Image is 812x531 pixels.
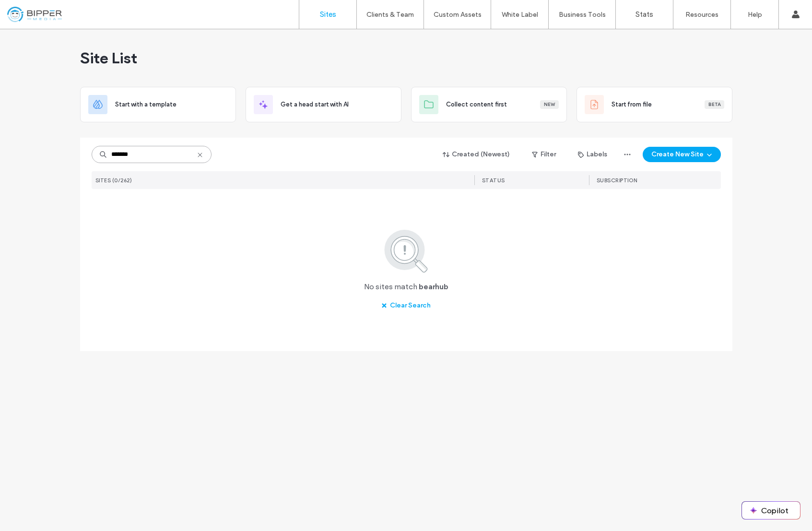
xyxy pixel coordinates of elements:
[373,298,439,313] button: Clear Search
[80,48,137,68] span: Site List
[435,147,518,162] button: Created (Newest)
[559,11,606,19] label: Business Tools
[320,10,336,19] label: Sites
[502,11,538,19] label: White Label
[635,10,653,19] label: Stats
[577,87,732,122] div: Start from fileBeta
[115,100,177,109] span: Start with a template
[366,11,414,19] label: Clients & Team
[742,502,800,519] button: Copilot
[705,100,724,109] div: Beta
[685,11,718,19] label: Resources
[482,177,505,184] span: STATUS
[597,177,637,184] span: SUBSCRIPTION
[434,11,482,19] label: Custom Assets
[612,100,652,109] span: Start from file
[419,282,448,292] span: bearhub
[446,100,507,109] span: Collect content first
[80,87,236,122] div: Start with a template
[95,177,132,184] span: SITES (0/262)
[22,7,42,15] span: Help
[748,11,762,19] label: Help
[643,147,721,162] button: Create New Site
[540,100,559,109] div: New
[411,87,567,122] div: Collect content firstNew
[364,282,417,292] span: No sites match
[569,147,616,162] button: Labels
[246,87,401,122] div: Get a head start with AI
[522,147,565,162] button: Filter
[371,228,441,274] img: search.svg
[281,100,349,109] span: Get a head start with AI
